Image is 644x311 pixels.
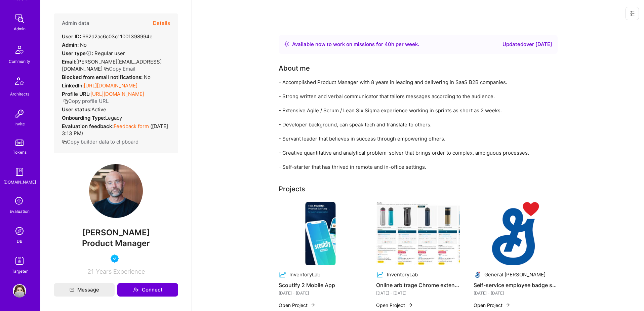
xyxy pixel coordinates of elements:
strong: Evaluation feedback: [62,123,114,129]
button: Open Project [376,302,413,309]
i: icon Copy [63,99,68,104]
button: Open Project [474,302,511,309]
div: [DATE] - [DATE] [279,289,363,297]
img: Admin Search [13,224,26,238]
div: No [62,74,151,81]
button: Copy profile URL [63,98,109,105]
div: Updated over [DATE] [502,40,552,48]
img: arrow-right [408,302,413,308]
img: arrow-right [505,302,511,308]
strong: Admin: [62,42,79,48]
div: Community [9,58,30,65]
img: Online arbitrage Chrome extension for Amazon sellers [376,202,460,265]
img: Company logo [279,271,287,279]
img: arrow-right [310,302,316,308]
h4: Admin data [62,20,89,26]
strong: User status: [62,106,91,113]
div: [DATE] - [DATE] [376,289,460,297]
img: Company logo [474,271,482,279]
h4: Self-service employee badge system [474,281,558,289]
div: Admin [14,25,26,32]
i: icon Mail [70,287,74,292]
a: [URL][DOMAIN_NAME] [90,91,144,97]
strong: Email: [62,59,76,65]
div: 662d2ac6c03c11001398994e [62,33,153,40]
span: legacy [105,115,122,121]
img: guide book [13,165,26,179]
a: Feedback form [114,123,149,129]
img: Company logo [376,271,384,279]
button: Details [153,13,170,33]
div: InventoryLab [289,271,320,278]
img: admin teamwork [13,12,26,25]
div: ( [DATE] 3:13 PM ) [62,123,170,137]
div: Regular user [62,50,125,57]
strong: Profile URL: [62,91,90,97]
img: Community [11,42,28,58]
button: Message [54,283,115,297]
div: - Accomplished Product Manager with 8 years in leading and delivering in SaaS B2B companies. - St... [279,79,548,170]
i: icon Copy [104,67,109,72]
div: No [62,41,87,48]
span: [PERSON_NAME][EMAIL_ADDRESS][DOMAIN_NAME] [62,59,162,72]
div: DB [17,238,23,245]
strong: User type : [62,50,93,56]
i: icon Connect [133,287,139,293]
div: Tokens [13,149,27,156]
a: [URL][DOMAIN_NAME] [84,82,137,89]
strong: Blocked from email notifications: [62,74,144,80]
button: Connect [117,283,178,297]
div: General [PERSON_NAME] [484,271,546,278]
div: [DOMAIN_NAME] [3,179,36,186]
img: Availability [284,41,289,47]
img: Vetted A.Teamer [111,255,119,263]
div: Architects [10,90,29,98]
a: User Avatar [11,284,28,298]
h4: Online arbitrage Chrome extension for Amazon sellers [376,281,460,289]
span: [PERSON_NAME] [54,228,178,238]
span: Years Experience [96,268,145,275]
div: [DATE] - [DATE] [474,289,558,297]
h4: Scoutify 2 Mobile App [279,281,363,289]
img: Architects [11,74,28,90]
i: Help [86,50,92,56]
span: 21 [87,268,94,275]
div: InventoryLab [387,271,418,278]
span: 40 [385,41,391,47]
img: tokens [15,140,24,146]
span: Product Manager [82,238,150,248]
button: Open Project [279,302,316,309]
div: About me [279,63,310,73]
img: User Avatar [89,164,143,218]
div: Targeter [12,268,28,275]
span: Active [91,106,106,113]
img: Skill Targeter [13,254,26,268]
img: Invite [13,107,26,120]
strong: User ID: [62,33,81,40]
div: Available now to work on missions for h per week . [292,40,419,48]
i: icon Copy [62,140,67,145]
strong: Onboarding Type: [62,115,105,121]
button: Copy builder data to clipboard [62,138,138,145]
div: Invite [14,120,25,127]
div: Projects [279,184,305,194]
strong: LinkedIn: [62,82,84,89]
img: Scoutify 2 Mobile App [279,202,363,265]
div: Evaluation [10,208,30,215]
i: icon SelectionTeam [13,195,26,208]
img: User Avatar [13,284,26,298]
button: Copy Email [104,65,135,72]
img: Self-service employee badge system [474,202,558,265]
